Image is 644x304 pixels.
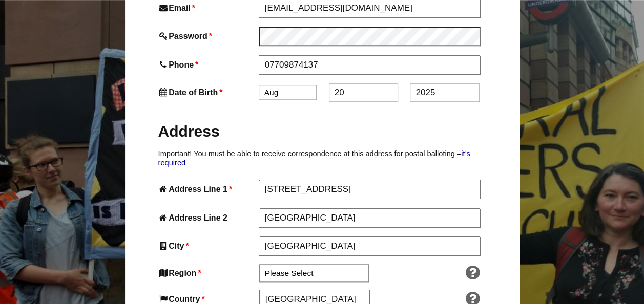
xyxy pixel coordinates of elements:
[158,149,470,167] a: it’s required
[158,211,257,225] label: Address Line 2
[158,182,257,196] label: Address Line 1
[158,149,486,168] p: Important! You must be able to receive correspondence at this address for postal balloting –
[158,1,257,15] label: Email
[158,266,257,280] label: Region
[158,239,257,253] label: City
[158,121,486,141] h2: Address
[158,85,257,99] label: Date of Birth
[158,29,257,43] label: Password
[158,58,257,72] label: Phone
